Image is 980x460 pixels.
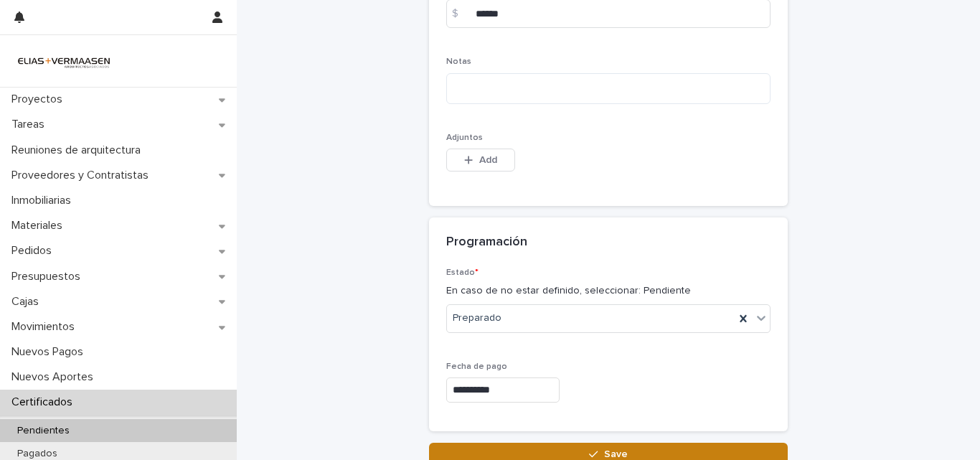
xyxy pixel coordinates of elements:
p: Tareas [6,118,56,131]
p: Materiales [6,219,74,233]
p: Inmobiliarias [6,194,83,207]
p: Reuniones de arquitectura [6,144,152,157]
span: Preparado [453,311,501,326]
p: Nuevos Aportes [6,370,105,384]
p: Pendientes [6,425,81,437]
span: Estado [446,268,479,277]
p: Pedidos [6,244,63,258]
p: Certificados [6,395,84,409]
button: Add [446,149,515,172]
p: Nuevos Pagos [6,345,95,359]
p: Presupuestos [6,270,92,283]
p: Proveedores y Contratistas [6,169,160,182]
span: Notas [446,57,471,66]
span: Adjuntos [446,133,483,142]
p: En caso de no estar definido, seleccionar: Pendiente [446,283,771,299]
p: Movimientos [6,320,86,334]
img: HMeL2XKrRby6DNq2BZlM [11,47,116,75]
p: Proyectos [6,93,74,106]
h2: Programación [446,235,527,250]
p: Cajas [6,295,50,309]
span: Fecha de pago [446,362,507,371]
span: Add [479,155,497,165]
span: Save [604,449,628,459]
p: Pagados [6,448,69,460]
